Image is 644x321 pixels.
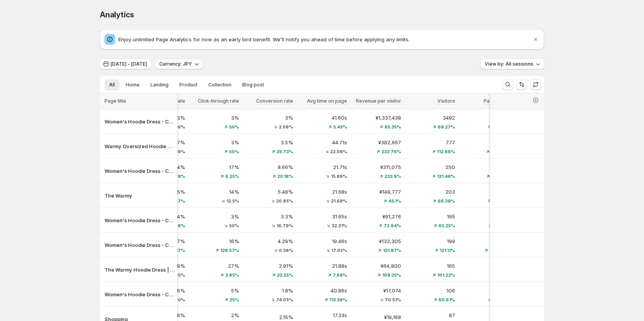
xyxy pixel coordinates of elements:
[155,59,203,69] button: Currency: JPY
[276,223,293,228] span: 16.79%
[190,287,239,294] p: 5%
[109,82,115,88] span: All
[406,139,455,146] p: 777
[438,223,455,228] span: 65.25%
[298,311,347,319] p: 17.33s
[352,114,401,122] p: ¥1,337,438
[331,174,347,179] span: 15.89%
[111,61,147,67] span: [DATE] - [DATE]
[105,167,175,175] button: Women's Hoodie Dress - Casual Long Sleeve Pullover Sweatshirt Dress
[190,262,239,270] p: 27%
[352,287,401,294] p: ¥17,074
[331,199,347,203] span: 21.68%
[352,163,401,171] p: ¥311,075
[406,114,455,122] p: 3492
[460,163,509,171] p: 385
[126,82,140,88] span: Home
[229,149,239,154] span: 50%
[331,248,347,253] span: 17.05%
[385,297,401,302] span: 70.51%
[105,241,175,249] button: Women's Hoodie Dress - Casual Long Sleeve Pullover Sweatshirt Dress
[229,297,239,302] span: 25%
[329,297,347,302] span: 112.59%
[118,35,532,43] p: Enjoy unlimited Page Analytics for now as an early bird benefit. We’ll notify you ahead of time b...
[460,139,509,146] p: 945
[502,79,513,90] button: Search and filter results
[159,61,192,67] span: Currency: JPY
[438,199,455,203] span: 66.39%
[437,98,455,104] span: Visitors
[244,213,293,220] p: 3.3%
[229,125,239,129] span: 50%
[437,174,455,179] span: 131.48%
[460,114,509,122] p: 4546
[352,262,401,270] p: ¥64,800
[298,287,347,294] p: 40.86s
[244,237,293,245] p: 4.29%
[460,188,509,196] p: 263
[105,266,175,274] button: The Warmy Hoodie Dress | The Perfect Valentine’s Day Gift
[190,188,239,196] p: 14%
[277,273,293,277] span: 23.55%
[352,188,401,196] p: ¥149,777
[190,237,239,245] p: 16%
[276,297,293,302] span: 74.05%
[460,237,509,245] p: 252
[298,139,347,146] p: 44.71s
[105,216,175,224] button: Women's Hoodie Dress - Casual Long Sleeve Pullover Sweatshirt Dress
[298,237,347,245] p: 19.46s
[438,297,455,302] span: 60.61%
[190,139,239,146] p: 3%
[242,82,264,88] span: Blog post
[225,174,239,179] span: 6.25%
[382,273,401,277] span: 109.35%
[384,125,401,129] span: 85.35%
[406,262,455,270] p: 165
[105,98,126,104] span: Page title
[190,213,239,220] p: 3%
[333,273,347,277] span: 7.68%
[298,262,347,270] p: 21.88s
[406,163,455,171] p: 250
[178,273,185,277] span: 0%
[406,188,455,196] p: 203
[105,118,175,125] button: Women's Hoodie Dress - Casual Long Sleeve Pullover Sweatshirt Dress
[440,248,455,253] span: 121.11%
[190,163,239,171] p: 17%
[178,297,185,302] span: 0%
[384,174,401,179] span: 233.9%
[179,82,197,88] span: Product
[388,199,401,203] span: 45.1%
[105,291,175,298] button: Women's Hoodie Dress - Casual Long Sleeve Pullover Sweatshirt Dress
[460,287,509,294] p: 126
[352,139,401,146] p: ¥382,667
[105,192,175,199] button: The Warmy
[356,98,401,104] span: Revenue per visitor
[190,114,239,122] p: 3%
[460,262,509,270] p: 199
[516,79,527,90] button: Sort the results
[484,98,509,104] span: Pageviews
[330,149,347,154] span: 22.08%
[279,125,293,129] span: 2.08%
[437,149,455,154] span: 112.88%
[352,213,401,220] p: ¥91,276
[438,125,455,129] span: 69.27%
[190,311,239,319] p: 2%
[256,98,293,104] span: Conversion rate
[244,139,293,146] p: 3.5%
[298,188,347,196] p: 21.68s
[105,142,175,150] button: Warmy Oversized Hoodie Dress – Ultra-Soft Fleece Sweatshirt Dress for Women (Plus Size S-3XL), Co...
[150,82,169,88] span: Landing
[307,98,347,104] span: Avg time on page
[100,10,134,19] span: Analytics
[276,149,293,154] span: 35.73%
[460,311,509,319] p: 102
[244,262,293,270] p: 2.91%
